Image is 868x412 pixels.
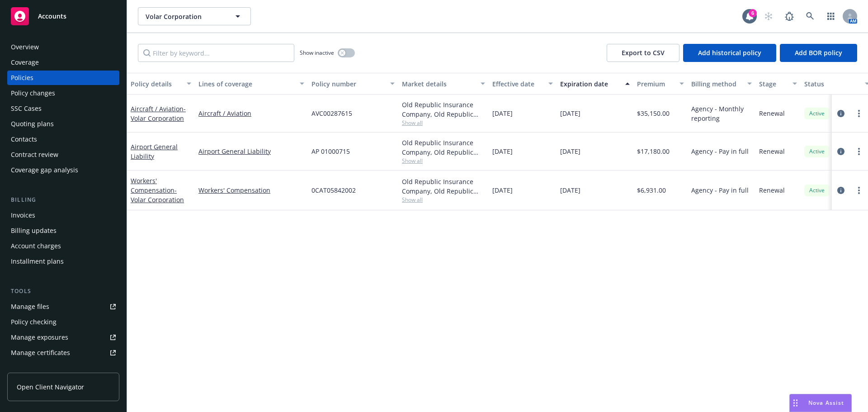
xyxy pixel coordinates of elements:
[7,346,119,360] a: Manage certificates
[789,394,852,412] button: Nova Assist
[402,177,485,196] div: Old Republic Insurance Company, Old Republic General Insurance Group
[7,101,119,116] a: SSC Cases
[131,104,186,123] span: - Volar Corporation
[138,7,251,25] button: Volar Corporation
[398,73,489,95] button: Market details
[795,48,842,57] span: Add BOR policy
[11,101,42,116] div: SSC Cases
[7,239,119,253] a: Account charges
[11,86,55,100] div: Policy changes
[492,79,543,89] div: Effective date
[11,147,58,162] div: Contract review
[691,185,749,195] span: Agency - Pay in full
[7,55,119,70] a: Coverage
[11,239,61,253] div: Account charges
[560,79,620,89] div: Expiration date
[7,71,119,85] a: Policies
[11,330,68,345] div: Manage exposures
[755,73,801,95] button: Stage
[11,40,39,54] div: Overview
[7,132,119,147] a: Contacts
[11,132,37,147] div: Contacts
[691,104,752,123] span: Agency - Monthly reporting
[131,176,184,204] a: Workers' Compensation
[7,195,119,204] div: Billing
[637,185,666,195] span: $6,931.00
[7,147,119,162] a: Contract review
[11,55,39,70] div: Coverage
[492,185,513,195] span: [DATE]
[7,86,119,100] a: Policy changes
[131,142,178,161] a: Airport General Liability
[759,185,785,195] span: Renewal
[691,147,749,156] span: Agency - Pay in full
[7,163,119,177] a: Coverage gap analysis
[808,399,844,407] span: Nova Assist
[489,73,557,95] button: Effective date
[11,117,54,131] div: Quoting plans
[492,147,513,156] span: [DATE]
[633,73,688,95] button: Premium
[308,73,398,95] button: Policy number
[759,109,785,118] span: Renewal
[11,299,49,314] div: Manage files
[835,185,846,196] a: circleInformation
[801,7,819,25] a: Search
[311,79,385,89] div: Policy number
[402,196,485,204] span: Show all
[311,109,352,118] span: AVC00287615
[146,12,224,21] span: Volar Corporation
[198,109,304,118] a: Aircraft / Aviation
[759,7,778,25] a: Start snowing
[11,315,57,329] div: Policy checking
[492,109,513,118] span: [DATE]
[557,73,633,95] button: Expiration date
[759,79,787,89] div: Stage
[688,73,755,95] button: Billing method
[402,79,475,89] div: Market details
[11,163,78,177] div: Coverage gap analysis
[759,147,785,156] span: Renewal
[195,73,308,95] button: Lines of coverage
[780,7,798,25] a: Report a Bug
[11,208,35,223] div: Invoices
[790,394,801,412] div: Drag to move
[835,146,846,157] a: circleInformation
[131,186,184,204] span: - Volar Corporation
[198,79,294,89] div: Lines of coverage
[7,40,119,54] a: Overview
[7,117,119,131] a: Quoting plans
[683,44,776,62] button: Add historical policy
[11,346,70,360] div: Manage certificates
[402,100,485,119] div: Old Republic Insurance Company, Old Republic General Insurance Group
[691,79,742,89] div: Billing method
[402,119,485,127] span: Show all
[560,109,580,118] span: [DATE]
[822,7,840,25] a: Switch app
[7,330,119,345] a: Manage exposures
[127,73,195,95] button: Policy details
[402,157,485,165] span: Show all
[7,223,119,238] a: Billing updates
[7,254,119,269] a: Installment plans
[198,185,304,195] a: Workers' Compensation
[560,185,580,195] span: [DATE]
[854,185,864,196] a: more
[11,223,57,238] div: Billing updates
[637,109,670,118] span: $35,150.00
[698,48,761,57] span: Add historical policy
[808,109,826,118] span: Active
[402,138,485,157] div: Old Republic Insurance Company, Old Republic General Insurance Group
[198,147,304,156] a: Airport General Liability
[131,104,186,123] a: Aircraft / Aviation
[835,108,846,119] a: circleInformation
[138,44,294,62] input: Filter by keyword...
[637,79,674,89] div: Premium
[808,147,826,156] span: Active
[17,382,84,392] span: Open Client Navigator
[560,147,580,156] span: [DATE]
[854,108,864,119] a: more
[804,79,859,89] div: Status
[854,146,864,157] a: more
